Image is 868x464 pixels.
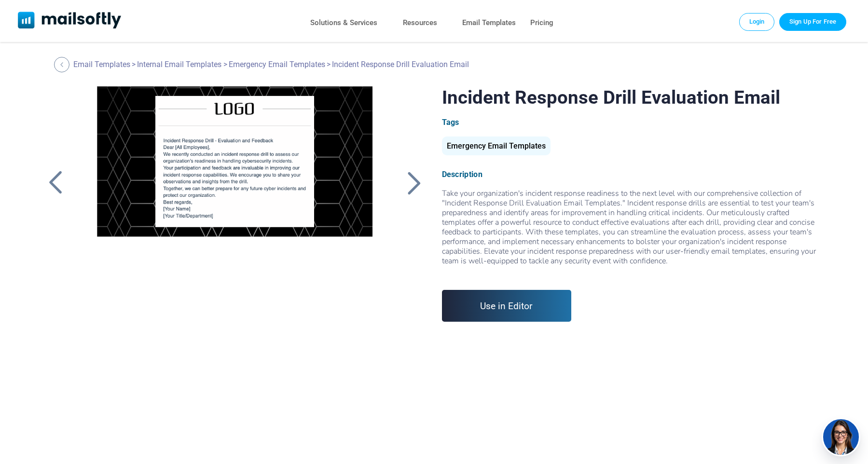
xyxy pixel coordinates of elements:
a: Incident Response Drill Evaluation Email [82,86,388,328]
a: Emergency Email Templates [442,145,551,150]
a: Email Templates [462,16,516,30]
a: Back [402,170,426,195]
a: Emergency Email Templates [229,60,325,69]
a: Mailsoftly [18,12,122,30]
div: Tags [442,118,825,127]
div: Description [442,170,825,179]
a: Solutions & Services [310,16,377,30]
a: Use in Editor [442,290,572,322]
a: Email Templates [73,60,130,69]
a: Internal Email Templates [137,60,221,69]
a: Resources [403,16,437,30]
a: Pricing [530,16,553,30]
a: Back [54,57,72,72]
a: Login [739,13,775,30]
a: Trial [779,13,846,30]
a: Back [43,170,68,195]
div: Take your organization's incident response readiness to the next level with our comprehensive col... [442,189,825,275]
div: Emergency Email Templates [442,136,551,155]
h1: Incident Response Drill Evaluation Email [442,86,825,108]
